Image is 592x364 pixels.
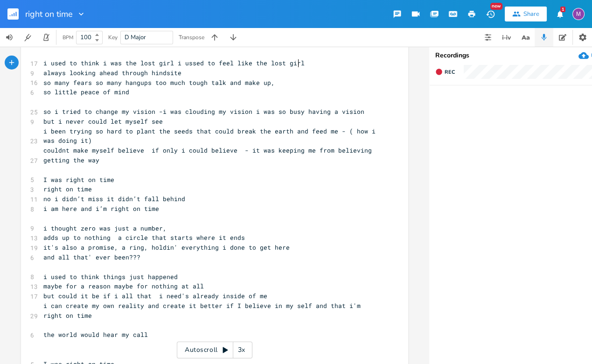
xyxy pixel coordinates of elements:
[43,224,167,232] span: i thought zero was just a number,
[43,146,376,164] span: couldnt make myself believe if only i could believe - it was keeping me from believing getting th...
[43,253,140,261] span: and all that' ever been???
[63,35,73,40] div: BPM
[523,10,539,18] div: Share
[43,282,204,290] span: maybe for a reason maybe for nothing at all
[43,107,364,116] span: so i tried to change my vision -i was clouding my vision i was so busy having a vision
[445,69,455,76] span: Rec
[43,59,305,67] span: i used to think i was the lost girl i ussed to feel like the lost girl
[43,292,267,300] span: but could it be if i all that i need's already inside of me
[432,64,459,79] button: Rec
[572,8,585,20] div: melindameshad
[43,117,163,126] span: but i never could let myself see
[43,127,379,145] span: i been trying so hard to plant the seeds that could break the earth and feed me - ( how i was doi...
[490,3,502,10] div: New
[177,342,252,358] div: Autoscroll
[233,342,250,358] div: 3x
[43,233,245,242] span: adds up to nothing a circle that starts where it ends
[43,243,290,252] span: it's also a promise, a ring, holdin' everything i done to get here
[43,69,181,77] span: always looking ahead through hindsite
[43,273,178,281] span: i used to think things just happened
[43,78,275,87] span: so many fears so many hangups too much tough talk and make up,
[572,3,585,25] button: M
[43,88,129,96] span: so little peace of mind
[560,7,565,12] div: 1
[43,204,159,213] span: i am here and i’m right on time
[550,6,569,22] button: 1
[43,301,364,320] span: i can create my own reality and create it better if I believe in my self and that i'm right on time
[179,35,204,40] div: Transpose
[43,185,92,193] span: right on time
[43,195,185,203] span: no i didn’t miss it didn’t fall behind
[481,6,500,22] button: New
[25,10,73,18] span: right on time
[108,35,118,40] div: Key
[43,175,114,184] span: I was right on time
[125,33,146,42] span: D Major
[505,7,547,21] button: Share
[43,330,148,339] span: the world would hear my call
